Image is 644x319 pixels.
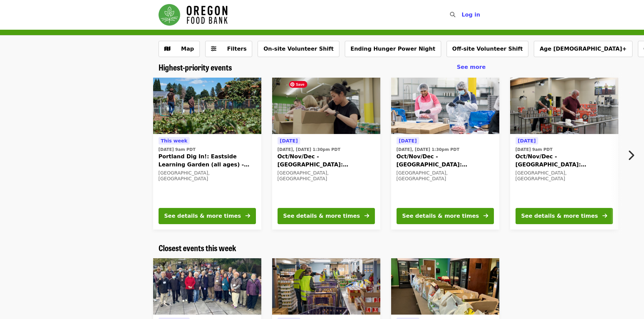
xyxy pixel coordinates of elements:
[457,63,485,71] a: See more
[278,147,340,153] time: [DATE], [DATE] 1:30pm PDT
[181,46,194,52] span: Map
[272,78,380,134] img: Oct/Nov/Dec - Portland: Repack/Sort (age 8+) organized by Oregon Food Bank
[450,11,455,18] i: search icon
[205,41,253,57] button: Filters (0 selected)
[258,41,339,57] button: On-site Volunteer Shift
[283,212,360,220] div: See details & more times
[391,78,499,230] a: See details for "Oct/Nov/Dec - Beaverton: Repack/Sort (age 10+)"
[159,61,232,73] span: Highest-priority events
[534,41,632,57] button: Age [DEMOGRAPHIC_DATA]+
[159,62,232,72] a: Highest-priority events
[161,138,188,143] span: This week
[516,147,553,153] time: [DATE] 9am PDT
[391,258,499,315] img: Portland Open Bible - Partner Agency Support (16+) organized by Oregon Food Bank
[272,258,380,315] img: Northeast Emergency Food Program - Partner Agency Support organized by Oregon Food Bank
[164,46,170,52] i: map icon
[447,41,529,57] button: Off-site Volunteer Shift
[459,7,465,23] input: Search
[159,170,256,182] div: [GEOGRAPHIC_DATA], [GEOGRAPHIC_DATA]
[397,208,494,224] button: See details & more times
[280,138,298,143] span: [DATE]
[602,213,607,219] i: arrow-right icon
[397,147,459,153] time: [DATE], [DATE] 1:30pm PDT
[227,46,247,52] span: Filters
[153,78,261,230] a: See details for "Portland Dig In!: Eastside Learning Garden (all ages) - Aug/Sept/Oct"
[627,149,634,162] i: chevron-right icon
[159,4,228,26] img: Oregon Food Bank - Home
[164,212,241,220] div: See details & more times
[457,64,485,70] span: See more
[159,41,200,57] button: Show map view
[483,213,488,219] i: arrow-right icon
[399,138,417,143] span: [DATE]
[278,153,375,169] span: Oct/Nov/Dec - [GEOGRAPHIC_DATA]: Repack/Sort (age [DEMOGRAPHIC_DATA]+)
[364,213,369,219] i: arrow-right icon
[622,146,644,165] button: Next item
[245,213,250,219] i: arrow-right icon
[516,170,613,182] div: [GEOGRAPHIC_DATA], [GEOGRAPHIC_DATA]
[510,78,618,134] img: Oct/Nov/Dec - Portland: Repack/Sort (age 16+) organized by Oregon Food Bank
[521,212,598,220] div: See details & more times
[211,46,216,52] i: sliders-h icon
[159,147,196,153] time: [DATE] 9am PDT
[391,78,499,134] img: Oct/Nov/Dec - Beaverton: Repack/Sort (age 10+) organized by Oregon Food Bank
[153,62,491,72] div: Highest-priority events
[278,170,375,182] div: [GEOGRAPHIC_DATA], [GEOGRAPHIC_DATA]
[456,8,485,22] button: Log in
[272,78,380,230] a: See details for "Oct/Nov/Dec - Portland: Repack/Sort (age 8+)"
[159,153,256,169] span: Portland Dig In!: Eastside Learning Garden (all ages) - Aug/Sept/Oct
[159,208,256,224] button: See details & more times
[397,170,494,182] div: [GEOGRAPHIC_DATA], [GEOGRAPHIC_DATA]
[153,258,261,315] img: Clay Street Table Food Pantry- Free Food Market organized by Oregon Food Bank
[461,11,480,18] span: Log in
[516,208,613,224] button: See details & more times
[402,212,479,220] div: See details & more times
[518,138,536,143] span: [DATE]
[159,243,236,253] a: Closest events this week
[153,78,261,134] img: Portland Dig In!: Eastside Learning Garden (all ages) - Aug/Sept/Oct organized by Oregon Food Bank
[510,78,618,230] a: See details for "Oct/Nov/Dec - Portland: Repack/Sort (age 16+)"
[153,243,491,253] div: Closest events this week
[516,153,613,169] span: Oct/Nov/Dec - [GEOGRAPHIC_DATA]: Repack/Sort (age [DEMOGRAPHIC_DATA]+)
[289,81,307,88] span: Save
[159,242,236,254] span: Closest events this week
[397,153,494,169] span: Oct/Nov/Dec - [GEOGRAPHIC_DATA]: Repack/Sort (age [DEMOGRAPHIC_DATA]+)
[278,208,375,224] button: See details & more times
[345,41,441,57] button: Ending Hunger Power Night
